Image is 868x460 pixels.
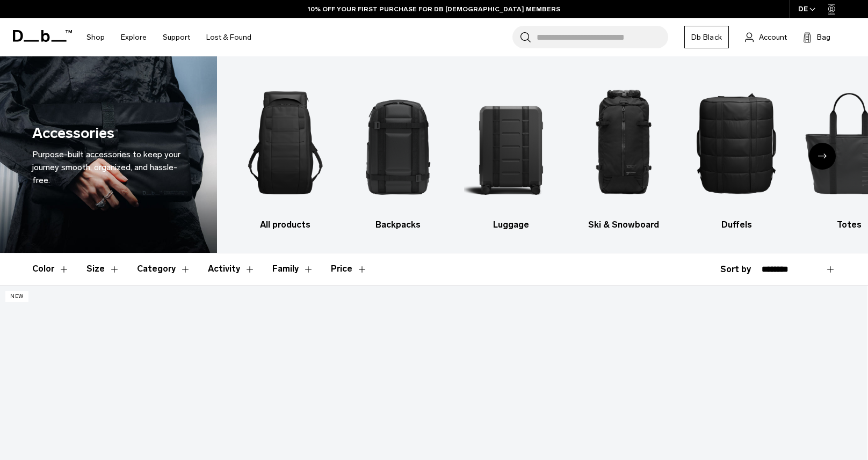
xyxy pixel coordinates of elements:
a: Db Luggage [464,72,558,231]
a: Support [163,18,190,56]
button: Toggle Filter [208,253,255,284]
button: Toggle Price [331,253,367,284]
h3: Backpacks [351,218,445,231]
p: New [5,291,28,302]
div: Purpose-built accessories to keep your journey smooth, organized, and hassle-free. [32,148,185,187]
a: 10% OFF YOUR FIRST PURCHASE FOR DB [DEMOGRAPHIC_DATA] MEMBERS [308,4,560,14]
li: 1 / 10 [238,72,332,231]
h1: Accessories [32,122,114,144]
a: Lost & Found [206,18,251,56]
a: Shop [86,18,105,56]
a: Db Ski & Snowboard [577,72,671,231]
a: Explore [121,18,147,56]
a: Db Backpacks [351,72,445,231]
img: Db [238,72,332,213]
div: Next slide [809,143,836,170]
h3: All products [238,218,332,231]
img: Db [690,72,784,213]
li: 5 / 10 [690,72,784,231]
button: Toggle Filter [32,253,69,284]
a: Db Duffels [690,72,784,231]
h3: Luggage [464,218,558,231]
a: Db All products [238,72,332,231]
h3: Ski & Snowboard [577,218,671,231]
img: Db [351,72,445,213]
li: 4 / 10 [577,72,671,231]
a: Db Black [684,26,729,48]
img: Db [577,72,671,213]
button: Toggle Filter [272,253,314,284]
img: Db [464,72,558,213]
button: Toggle Filter [137,253,191,284]
li: 2 / 10 [351,72,445,231]
span: Bag [817,32,830,43]
nav: Main Navigation [78,18,259,56]
h3: Duffels [690,218,784,231]
button: Bag [803,31,830,43]
button: Toggle Filter [86,253,120,284]
span: Account [759,32,787,43]
a: Account [745,31,787,43]
li: 3 / 10 [464,72,558,231]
